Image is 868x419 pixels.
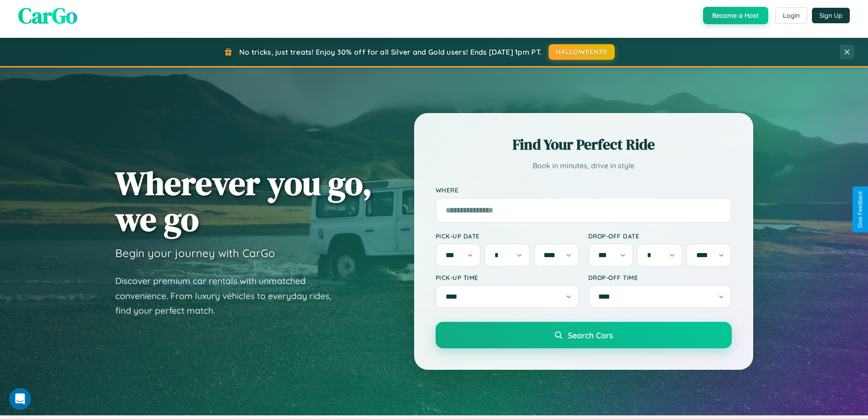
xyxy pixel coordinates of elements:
label: Drop-off Date [588,232,732,240]
label: Pick-up Date [436,232,579,240]
p: Book in minutes, drive in style [436,159,732,172]
label: Drop-off Time [588,274,732,281]
button: Sign Up [812,8,850,23]
span: CarGo [18,0,77,31]
div: Give Feedback [857,191,863,228]
iframe: Intercom live chat [9,388,31,410]
span: Search Cars [568,330,613,340]
h1: Wherever you go, we go [115,165,372,237]
h2: Find Your Perfect Ride [436,134,732,155]
p: Discover premium car rentals with unmatched convenience. From luxury vehicles to everyday rides, ... [115,274,343,318]
button: Become a Host [703,7,768,24]
span: No tricks, just treats! Enjoy 30% off for all Silver and Gold users! Ends [DATE] 1pm PT. [239,47,542,57]
h3: Begin your journey with CarGo [115,246,275,260]
button: Login [775,7,807,24]
button: Search Cars [436,322,732,348]
button: HALLOWEEN30 [549,44,615,60]
label: Where [436,186,732,194]
label: Pick-up Time [436,274,579,281]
